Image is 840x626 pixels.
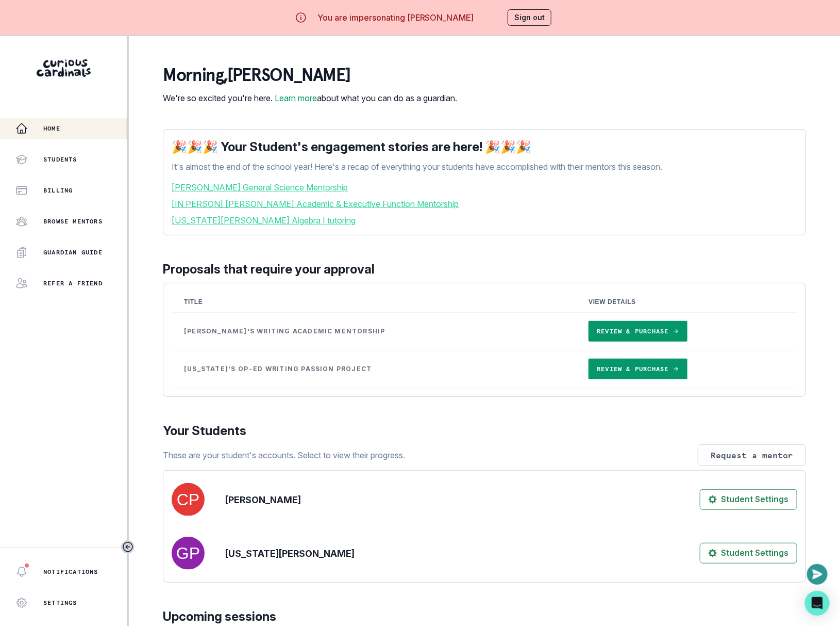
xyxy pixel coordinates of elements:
[172,160,797,173] p: It's almost the end of the school year! Here's a recap of everything your students have accomplis...
[163,65,457,86] p: morning , [PERSON_NAME]
[43,155,77,164] p: Students
[43,124,60,133] p: Home
[508,9,551,26] button: Sign out
[700,543,797,564] button: Student Settings
[43,248,103,256] p: Guardian Guide
[172,483,205,516] img: svg
[225,493,301,507] p: [PERSON_NAME]
[589,359,687,379] a: Review & Purchase
[43,599,77,607] p: Settings
[37,59,91,77] img: Curious Cardinals Logo
[163,449,405,461] p: These are your student's accounts. Select to view their progress.
[576,292,797,313] th: View Details
[317,11,474,24] p: You are impersonating [PERSON_NAME]
[172,292,576,313] th: Title
[121,540,135,554] button: Toggle sidebar
[805,591,830,616] div: Open Intercom Messenger
[43,279,103,287] p: Refer a friend
[163,92,457,104] p: We're so excited you're here. about what you can do as a guardian.
[172,350,576,388] td: [US_STATE]'s Op-Ed Writing Passion Project
[172,138,797,156] p: 🎉🎉🎉 Your Student's engagement stories are here! 🎉🎉🎉
[275,93,317,103] a: Learn more
[163,422,806,440] p: Your Students
[589,321,687,342] a: Review & Purchase
[172,537,205,570] img: svg
[172,214,797,227] a: [US_STATE][PERSON_NAME] Algebra I tutoring
[43,186,73,195] p: Billing
[172,181,797,194] a: [PERSON_NAME] General Science Mentorship
[172,198,797,210] a: [IN PERSON] [PERSON_NAME] Academic & Executive Function Mentorship
[225,547,355,560] p: [US_STATE][PERSON_NAME]
[43,568,98,576] p: Notifications
[163,260,806,279] p: Proposals that require your approval
[698,444,806,466] button: Request a mentor
[700,489,797,510] button: Student Settings
[172,313,576,350] td: [PERSON_NAME]'s Writing Academic Mentorship
[43,217,103,226] p: Browse Mentors
[807,564,828,585] button: Open or close messaging widget
[163,607,806,626] p: Upcoming sessions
